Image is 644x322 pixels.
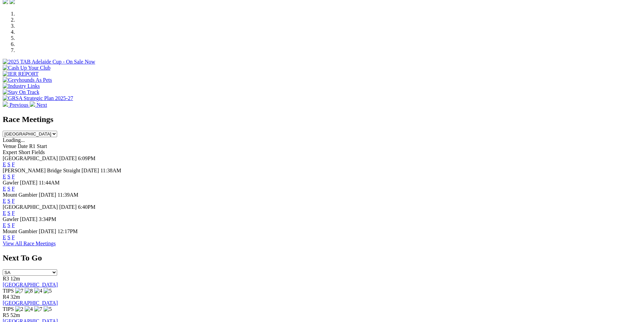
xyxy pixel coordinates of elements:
[20,180,38,185] span: [DATE]
[7,198,10,204] a: S
[12,198,15,204] a: F
[3,228,38,234] span: Mount Gambier
[3,241,56,246] a: View All Race Meetings
[3,59,95,65] img: 2025 TAB Adelaide Cup - On Sale Now
[3,137,25,143] span: Loading...
[78,155,96,161] span: 6:09PM
[30,101,35,107] img: chevron-right-pager-white.svg
[3,102,30,108] a: Previous
[3,143,16,149] span: Venue
[9,102,28,108] span: Previous
[12,186,15,192] a: F
[7,174,10,179] a: S
[10,294,20,300] span: 32m
[44,288,52,294] img: 5
[3,282,58,288] a: [GEOGRAPHIC_DATA]
[39,216,56,222] span: 3:34PM
[25,306,33,312] img: 4
[29,143,47,149] span: R1 Start
[3,89,39,95] img: Stay On Track
[3,180,19,185] span: Gawler
[3,204,58,210] span: [GEOGRAPHIC_DATA]
[34,306,42,312] img: 7
[3,71,39,77] img: IER REPORT
[100,168,121,173] span: 11:38AM
[19,149,30,155] span: Short
[10,276,20,281] span: 12m
[3,312,9,318] span: R5
[44,306,52,312] img: 5
[12,234,15,240] a: F
[12,222,15,228] a: F
[12,162,15,167] a: F
[3,95,73,101] img: GRSA Strategic Plan 2025-27
[39,228,56,234] span: [DATE]
[3,306,14,312] span: TIPS
[15,288,23,294] img: 7
[3,294,9,300] span: R4
[37,102,47,108] span: Next
[7,162,10,167] a: S
[3,216,19,222] span: Gawler
[3,77,52,83] img: Greyhounds As Pets
[3,83,40,89] img: Industry Links
[59,155,77,161] span: [DATE]
[39,180,60,185] span: 11:44AM
[3,162,6,167] a: E
[78,204,96,210] span: 6:40PM
[18,143,28,149] span: Date
[7,222,10,228] a: S
[3,276,9,281] span: R3
[34,288,42,294] img: 4
[3,101,8,107] img: chevron-left-pager-white.svg
[15,306,23,312] img: 2
[3,174,6,179] a: E
[81,168,99,173] span: [DATE]
[7,186,10,192] a: S
[3,288,14,294] span: TIPS
[7,234,10,240] a: S
[3,65,50,71] img: Cash Up Your Club
[3,222,6,228] a: E
[3,300,58,306] a: [GEOGRAPHIC_DATA]
[3,198,6,204] a: E
[3,210,6,216] a: E
[31,149,45,155] span: Fields
[3,149,17,155] span: Expert
[30,102,47,108] a: Next
[3,168,80,173] span: [PERSON_NAME] Bridge Straight
[3,186,6,192] a: E
[25,288,33,294] img: 8
[3,115,641,124] h2: Race Meetings
[3,192,38,198] span: Mount Gambier
[57,192,78,198] span: 11:39AM
[3,155,58,161] span: [GEOGRAPHIC_DATA]
[57,228,78,234] span: 12:17PM
[7,210,10,216] a: S
[10,312,20,318] span: 52m
[59,204,77,210] span: [DATE]
[3,234,6,240] a: E
[3,253,641,263] h2: Next To Go
[20,216,38,222] span: [DATE]
[39,192,56,198] span: [DATE]
[12,174,15,179] a: F
[12,210,15,216] a: F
